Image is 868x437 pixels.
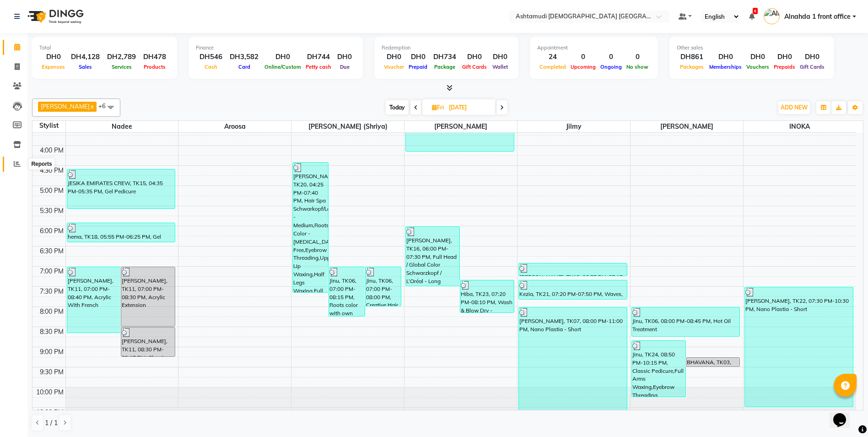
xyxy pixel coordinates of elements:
a: 6 [749,12,755,21]
span: Due [338,64,352,70]
div: DH2,789 [103,52,140,62]
span: Aroosa [178,121,291,132]
div: 7:00 PM [38,267,65,276]
div: 5:00 PM [38,186,65,196]
div: [PERSON_NAME], TK11, 07:00 PM-08:40 PM, Acrylic With French [67,267,121,333]
span: Memberships [707,64,744,70]
div: Reports [29,158,54,169]
div: DH0 [334,52,356,62]
span: Petty cash [303,64,334,70]
div: [PERSON_NAME], TK16, 06:00 PM-07:30 PM, Full Head / Global Color Schwarzkopf / L’Oréal - Long [406,227,459,286]
span: Prepaids [771,64,798,70]
span: [PERSON_NAME] [631,121,743,132]
span: Products [141,64,168,70]
div: DH0 [382,52,406,62]
span: Package [432,64,458,70]
button: ADD NEW [778,101,810,114]
div: 5:30 PM [38,206,65,216]
div: 9:30 PM [38,367,65,377]
div: DH0 [489,52,511,62]
div: [PERSON_NAME], TK22, 07:30 PM-10:30 PM, Nano Plastia - Short [745,287,853,407]
div: [PERSON_NAME], TK19, 06:55 PM-07:15 PM, Eyebrow Threading [519,263,627,276]
span: No show [624,64,651,70]
div: 8:30 PM [38,327,65,337]
div: 7:30 PM [38,287,65,296]
div: 0 [624,52,651,62]
div: DH0 [39,52,67,62]
span: Nadee [66,121,178,132]
iframe: chat widget [830,400,859,428]
div: 4:00 PM [38,146,65,155]
div: 8:00 PM [38,307,65,317]
span: Completed [537,64,568,70]
span: Voucher [382,64,406,70]
span: ADD NEW [781,104,808,111]
span: Prepaid [406,64,430,70]
div: Finance [196,44,356,52]
div: DH3,582 [226,52,262,62]
div: 0 [598,52,624,62]
div: 10:00 PM [34,388,65,397]
span: Services [109,64,134,70]
div: 0 [568,52,598,62]
div: DH0 [262,52,303,62]
div: DH0 [798,52,827,62]
span: Today [386,100,409,115]
span: Cash [202,64,220,70]
div: [PERSON_NAME], TK07, 08:00 PM-11:00 PM, Nano Plastia - Short [519,307,627,426]
div: [PERSON_NAME], TK20, 04:25 PM-07:40 PM, Hair Spa Schwarkopf/Loreal/Keratin - Medium,Roots Color -... [293,163,328,292]
span: Alnahda 1 front office [784,12,851,22]
a: x [90,103,94,110]
div: 9:00 PM [38,347,65,357]
div: BHAVANA, TK03, 09:15 PM-09:30 PM, Roots Color - [MEDICAL_DATA] Free [686,358,740,366]
div: DH4,128 [67,52,103,62]
span: +6 [98,102,113,109]
div: Jinu, TK06, 07:00 PM-08:15 PM, Roots color with own product [329,267,364,316]
span: Online/Custom [262,64,303,70]
div: 6:00 PM [38,226,65,236]
div: DH0 [744,52,771,62]
span: Ongoing [598,64,624,70]
span: Card [236,64,253,70]
span: Vouchers [744,64,771,70]
div: 10:30 PM [34,408,65,417]
div: Hiba, TK23, 07:20 PM-08:10 PM, Wash & Blow Dry - Medium hair [460,280,514,312]
span: Gift Cards [798,64,827,70]
div: DH0 [707,52,744,62]
span: INOKA [744,121,856,132]
div: [PERSON_NAME], TK11, 07:00 PM-08:30 PM, Acrylic Extension [121,267,175,326]
div: Other sales [677,44,827,52]
span: [PERSON_NAME] [404,121,517,132]
div: 6:30 PM [38,246,65,256]
div: Kezia, TK21, 07:20 PM-07:50 PM, Waves, Curls, Ceramic Iron Styling - Medium [519,280,627,299]
span: [PERSON_NAME] (Shriya) [291,121,404,132]
div: DH861 [677,52,707,62]
div: DH478 [140,52,170,62]
span: Fri [430,104,446,111]
span: 6 [753,8,758,14]
div: DH0 [460,52,489,62]
span: [PERSON_NAME] [41,103,90,110]
div: Redemption [382,44,511,52]
span: Wallet [490,64,510,70]
div: DH0 [406,52,430,62]
img: logo [23,4,86,29]
div: Appointment [537,44,651,52]
div: DH546 [196,52,226,62]
div: DH734 [430,52,460,62]
span: Upcoming [568,64,598,70]
img: Alnahda 1 front office [764,8,780,24]
div: Jinu, TK06, 07:00 PM-08:00 PM, Creative Hair Cut [366,267,401,306]
span: Expenses [39,64,67,70]
div: Jinu, TK06, 08:00 PM-08:45 PM, Hot Oil Treatment [632,307,740,336]
div: hema, TK18, 05:55 PM-06:25 PM, Gel Polish Only [67,223,175,242]
div: Jinu, TK24, 08:50 PM-10:15 PM, Classic Pedicure,Full Arms Waxing,Eyebrow Threading [632,341,685,397]
span: Gift Cards [460,64,489,70]
div: Total [39,44,170,52]
div: 24 [537,52,568,62]
div: DH0 [771,52,798,62]
span: 1 / 1 [45,418,58,428]
div: [PERSON_NAME], TK11, 08:30 PM-09:15 PM, Classic Pedicure [121,328,175,356]
input: 2025-08-29 [446,101,492,115]
span: Packages [678,64,706,70]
